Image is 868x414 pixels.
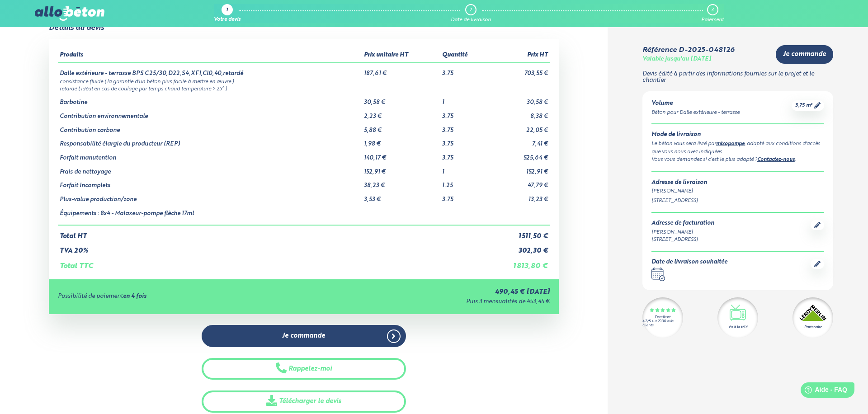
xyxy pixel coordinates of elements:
[469,7,472,13] div: 2
[651,188,824,195] div: [PERSON_NAME]
[440,175,487,189] td: 1.25
[642,46,734,54] div: Référence D-2025-048126
[651,229,714,236] div: [PERSON_NAME]
[487,162,550,176] td: 152,91 €
[123,293,146,299] strong: en 4 fois
[362,106,440,120] td: 2,23 €
[440,92,487,106] td: 1
[701,17,724,23] div: Paiement
[58,92,363,106] td: Barbotine
[58,148,363,162] td: Forfait manutention
[202,325,406,347] a: Je commande
[651,179,824,186] div: Adresse de livraison
[58,175,363,189] td: Forfait Incomplets
[642,71,833,84] p: Devis édité à partir des informations fournies sur le projet et le chantier
[362,162,440,176] td: 152,91 €
[58,162,363,176] td: Frais de nettoyage
[651,132,824,138] div: Mode de livraison
[58,48,363,63] th: Produits
[487,189,550,203] td: 13,23 €
[58,134,363,148] td: Responsabilité élargie du producteur (REP)
[451,17,491,23] div: Date de livraison
[362,134,440,148] td: 1,98 €
[487,106,550,120] td: 8,38 €
[716,141,745,146] a: mixopompe
[362,189,440,203] td: 3,53 €
[487,148,550,162] td: 525,64 €
[788,379,858,404] iframe: Help widget launcher
[487,48,550,63] th: Prix HT
[58,189,363,203] td: Plus-value production/zone
[487,92,550,106] td: 30,58 €
[728,325,747,330] div: Vu à la télé
[651,236,714,244] div: [STREET_ADDRESS]
[757,157,795,162] a: Contactez-nous
[487,63,550,77] td: 703,55 €
[701,4,724,23] a: 3 Paiement
[58,85,550,92] td: retardé ( idéal en cas de coulage par temps chaud température > 25° )
[362,148,440,162] td: 140,17 €
[487,240,550,255] td: 302,30 €
[58,106,363,120] td: Contribution environnementale
[440,48,487,63] th: Quantité
[651,220,714,227] div: Adresse de facturation
[58,120,363,134] td: Contribution carbone
[487,120,550,134] td: 22,05 €
[440,63,487,77] td: 3.75
[362,63,440,77] td: 187,61 €
[451,4,491,23] a: 2 Date de livraison
[783,51,826,58] span: Je commande
[282,332,325,340] span: Je commande
[487,255,550,270] td: 1 813,80 €
[651,109,740,117] div: Béton pour Dalle extérieure - terrasse
[651,100,740,107] div: Volume
[487,225,550,240] td: 1 511,50 €
[311,299,550,306] div: Puis 3 mensualités de 453,45 €
[651,197,824,205] div: [STREET_ADDRESS]
[58,63,363,77] td: Dalle extérieure - terrasse BPS C25/30,D22,S4,XF1,Cl0,40,retardé
[362,92,440,106] td: 30,58 €
[440,120,487,134] td: 3.75
[226,8,228,14] div: 1
[804,325,822,330] div: Partenaire
[440,106,487,120] td: 3.75
[58,255,488,270] td: Total TTC
[311,288,550,296] div: 490,45 € [DATE]
[440,134,487,148] td: 3.75
[362,48,440,63] th: Prix unitaire HT
[651,140,824,156] div: Le béton vous sera livré par , adapté aux conditions d'accès que vous nous avez indiquées.
[362,120,440,134] td: 5,88 €
[214,17,241,23] div: Votre devis
[58,203,363,225] td: Équipements : 8x4 - Malaxeur-pompe flèche 17ml
[58,293,311,300] div: Possibilité de paiement
[776,45,833,64] a: Je commande
[362,175,440,189] td: 38,23 €
[440,148,487,162] td: 3.75
[202,358,406,380] button: Rappelez-moi
[487,175,550,189] td: 47,79 €
[642,56,711,63] div: Valable jusqu'au [DATE]
[35,6,104,21] img: allobéton
[651,259,727,266] div: Date de livraison souhaitée
[651,156,824,164] div: Vous vous demandez si c’est le plus adapté ? .
[711,7,713,13] div: 3
[487,134,550,148] td: 7,41 €
[58,240,488,255] td: TVA 20%
[58,225,488,240] td: Total HT
[655,315,670,320] div: Excellent
[58,77,550,85] td: consistance fluide ( la garantie d’un béton plus facile à mettre en œuvre )
[202,390,406,413] a: Télécharger le devis
[642,320,683,328] div: 4.7/5 sur 2300 avis clients
[214,4,241,23] a: 1 Votre devis
[49,24,104,32] div: Détails du devis
[440,189,487,203] td: 3.75
[440,162,487,176] td: 1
